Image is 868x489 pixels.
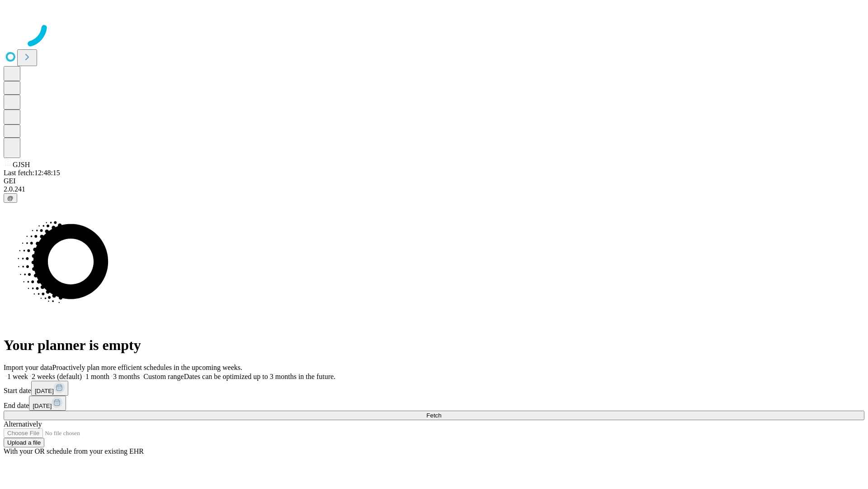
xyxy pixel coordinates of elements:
[4,447,144,455] span: With your OR schedule from your existing EHR
[4,337,864,354] h1: Your planner is empty
[4,177,864,185] div: GEI
[32,373,82,380] span: 2 weeks (default)
[4,169,60,177] span: Last fetch: 12:48:15
[4,193,17,203] button: @
[7,195,14,201] span: @
[29,396,66,411] button: [DATE]
[35,388,54,394] span: [DATE]
[4,381,864,396] div: Start date
[4,185,864,193] div: 2.0.241
[113,373,140,380] span: 3 months
[7,373,28,380] span: 1 week
[4,438,44,447] button: Upload a file
[184,373,335,380] span: Dates can be optimized up to 3 months in the future.
[4,396,864,411] div: End date
[31,381,68,396] button: [DATE]
[143,373,184,380] span: Custom range
[52,364,242,371] span: Proactively plan more efficient schedules in the upcoming weeks.
[4,420,42,428] span: Alternatively
[33,403,52,409] span: [DATE]
[13,161,30,168] span: GJSH
[85,373,109,380] span: 1 month
[4,364,52,371] span: Import your data
[426,412,441,419] span: Fetch
[4,411,864,420] button: Fetch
